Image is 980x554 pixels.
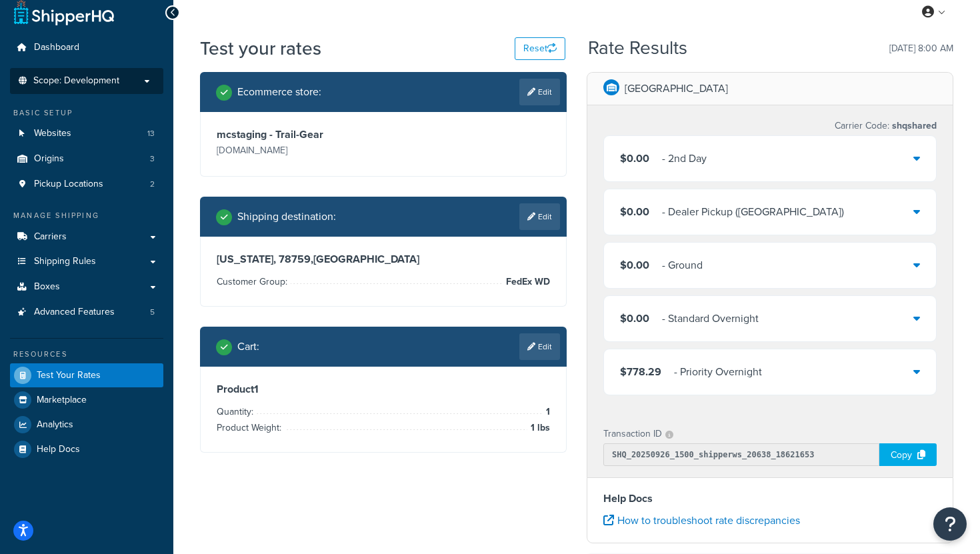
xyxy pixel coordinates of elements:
span: 13 [147,128,155,139]
h2: Cart : [237,341,259,353]
button: Open Resource Center [933,507,967,541]
a: Websites13 [10,121,163,146]
h1: Test your rates [200,35,321,61]
li: Advanced Features [10,300,163,325]
div: - Priority Overnight [674,363,762,381]
div: Manage Shipping [10,210,163,221]
a: Boxes [10,275,163,299]
a: Marketplace [10,388,163,412]
a: Help Docs [10,437,163,461]
span: Scope: Development [33,75,119,87]
a: Edit [519,333,560,360]
span: shqshared [889,119,937,133]
a: Test Your Rates [10,363,163,387]
h4: Help Docs [603,491,937,507]
h3: mcstaging - Trail-Gear [217,128,380,141]
span: Analytics [37,419,73,431]
span: 5 [150,307,155,318]
a: Carriers [10,225,163,249]
span: Boxes [34,281,60,293]
h2: Rate Results [588,38,687,59]
span: 1 [543,404,550,420]
div: - Dealer Pickup ([GEOGRAPHIC_DATA]) [662,203,844,221]
span: FedEx WD [503,274,550,290]
li: Websites [10,121,163,146]
a: How to troubleshoot rate discrepancies [603,513,800,528]
div: - 2nd Day [662,149,707,168]
span: $0.00 [620,257,649,273]
button: Reset [515,37,565,60]
span: 2 [150,179,155,190]
span: Product Weight: [217,421,285,435]
h2: Shipping destination : [237,211,336,223]
div: - Ground [662,256,703,275]
div: Resources [10,349,163,360]
a: Analytics [10,413,163,437]
span: Test Your Rates [37,370,101,381]
p: Transaction ID [603,425,662,443]
p: Carrier Code: [835,117,937,135]
a: Shipping Rules [10,249,163,274]
span: Marketplace [37,395,87,406]
span: Customer Group: [217,275,291,289]
a: Advanced Features5 [10,300,163,325]
span: Dashboard [34,42,79,53]
span: Carriers [34,231,67,243]
h2: Ecommerce store : [237,86,321,98]
span: Advanced Features [34,307,115,318]
li: Pickup Locations [10,172,163,197]
span: $0.00 [620,151,649,166]
span: $0.00 [620,204,649,219]
a: Origins3 [10,147,163,171]
span: Shipping Rules [34,256,96,267]
a: Edit [519,79,560,105]
a: Dashboard [10,35,163,60]
p: [DATE] 8:00 AM [889,39,953,58]
span: Help Docs [37,444,80,455]
span: $778.29 [620,364,661,379]
span: Websites [34,128,71,139]
p: [GEOGRAPHIC_DATA] [625,79,728,98]
span: 1 lbs [527,420,550,436]
span: $0.00 [620,311,649,326]
h3: Product 1 [217,383,550,396]
a: Pickup Locations2 [10,172,163,197]
div: Basic Setup [10,107,163,119]
div: Copy [879,443,937,466]
div: - Standard Overnight [662,309,759,328]
span: 3 [150,153,155,165]
span: Pickup Locations [34,179,103,190]
a: Edit [519,203,560,230]
span: Quantity: [217,405,257,419]
span: Origins [34,153,64,165]
p: [DOMAIN_NAME] [217,141,380,160]
h3: [US_STATE], 78759 , [GEOGRAPHIC_DATA] [217,253,550,266]
li: Origins [10,147,163,171]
